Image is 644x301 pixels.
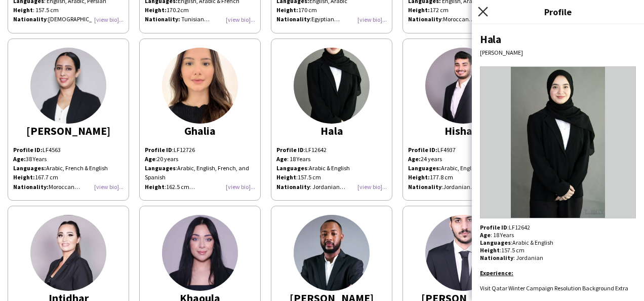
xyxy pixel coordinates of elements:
[480,246,501,254] span: :
[13,173,35,181] strong: Height:
[425,48,501,124] img: thumb-651a7b0a98478.jpeg
[30,48,106,124] img: thumb-9b6fd660-ba35-4b88-a194-5e7aedc5b98e.png
[276,146,304,154] b: Profile ID
[145,6,255,15] div: 170.2cm
[145,182,255,192] div: 162.5 cm
[480,66,636,218] img: Crew avatar or photo
[276,173,298,181] span: :
[276,145,387,155] p: LF12642
[13,155,26,163] strong: Age:
[276,164,387,173] p: Arabic & English
[480,246,500,254] b: Height
[480,231,491,239] b: Age
[145,155,155,163] b: Age
[472,5,644,18] h3: Profile
[408,155,421,163] strong: Age:
[311,15,340,23] span: Egyptian
[408,164,441,172] strong: Languages:
[480,239,511,246] b: Languages
[145,183,165,191] b: Height
[276,182,387,192] p: : Jordanian
[145,146,174,154] span: :
[408,15,518,24] p: Moroccan
[480,239,636,246] p: Arabic & English
[145,183,166,191] span: :
[480,32,636,46] div: Hala
[145,164,255,182] div: Arabic, English, French, and Spanish
[13,145,124,155] p: LF4563
[276,146,305,154] span: :
[276,15,311,23] span: :
[276,173,296,181] b: Height
[13,146,43,154] strong: Profile ID:
[480,254,636,261] p: : Jordanian
[408,164,518,182] p: Arabic, English 177.8 cm
[425,215,501,291] img: thumb-54073f10-5bee-48fd-848d-6df4be37a33f.jpg
[276,6,298,14] strong: Height:
[276,15,310,23] b: Nationality
[408,145,518,155] p: LF4937
[162,215,238,291] img: thumb-165706020562c4bb6dbe3f8.jpg
[480,223,636,231] p: LF12642
[408,126,518,135] div: Hisham
[480,223,509,231] span: :
[276,126,387,135] div: Hala
[480,223,507,231] b: Profile ID
[13,6,124,15] p: : 157.5 cm
[408,146,437,154] strong: Profile ID:
[145,15,180,23] b: Nationality:
[491,231,514,239] span: : 18 Years
[145,155,157,163] span: :
[145,146,172,154] b: Profile ID
[181,15,210,23] span: Tunisian
[408,6,518,15] p: 172 cm
[408,183,441,191] b: Nationality
[13,126,124,135] div: [PERSON_NAME]
[145,155,255,164] div: 20 years
[294,48,370,124] img: thumb-d4719704-7b03-4f54-9ee2-d9218a1dae74.jpg
[276,173,387,182] p: 157.5 cm
[30,215,106,291] img: thumb-6478bdb6709c6.jpg
[480,49,636,56] div: [PERSON_NAME]
[480,269,513,277] b: Experience:
[13,6,33,14] b: Height
[145,164,177,172] span: :
[408,173,430,181] strong: Height:
[13,155,124,192] p: 38 Years Arabic, French & English 167.7 cm Moroccan
[480,246,636,254] p: 157.5 cm
[276,164,309,172] span: :
[13,15,124,24] p: [DEMOGRAPHIC_DATA]
[276,155,287,163] b: Age
[13,183,49,191] strong: Nationality:
[13,15,48,23] span: :
[276,183,310,191] b: Nationality
[480,254,513,261] b: Nationality
[145,164,176,172] b: Languages
[480,239,512,246] span: :
[145,145,255,192] div: LF12726
[294,215,370,291] img: thumb-66276c674533d.jpeg
[145,6,167,14] b: Height:
[408,15,443,23] span: :
[443,183,476,191] span: Jordanian
[408,15,441,23] b: Nationality
[287,155,310,163] span: : 18 Years
[408,6,430,14] strong: Height:
[408,155,518,164] p: 24 years
[13,15,47,23] b: Nationality
[408,183,443,191] span: :
[13,164,46,172] strong: Languages:
[276,164,307,172] b: Languages
[162,48,238,124] img: thumb-e9c35c81-a0c4-4ec5-8819-afbcb2c9e78d.jpg
[145,126,255,135] div: Ghalia
[480,284,636,292] li: Visit Qatar Winter Campaign Resolution Background Extra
